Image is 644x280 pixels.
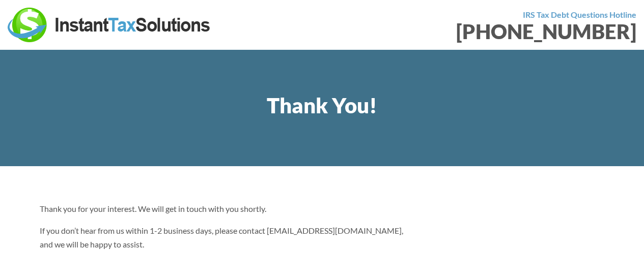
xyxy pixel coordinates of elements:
img: Instant Tax Solutions Logo [8,8,211,42]
p: Thank you for your interest. We will get in touch with you shortly. [40,202,411,215]
div: [PHONE_NUMBER] [330,21,637,42]
h1: Thank You! [40,90,605,120]
strong: IRS Tax Debt Questions Hotline [523,10,636,19]
a: Instant Tax Solutions Logo [8,19,211,28]
p: If you don’t hear from us within 1-2 business days, please contact [EMAIL_ADDRESS][DOMAIN_NAME], ... [40,224,411,251]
